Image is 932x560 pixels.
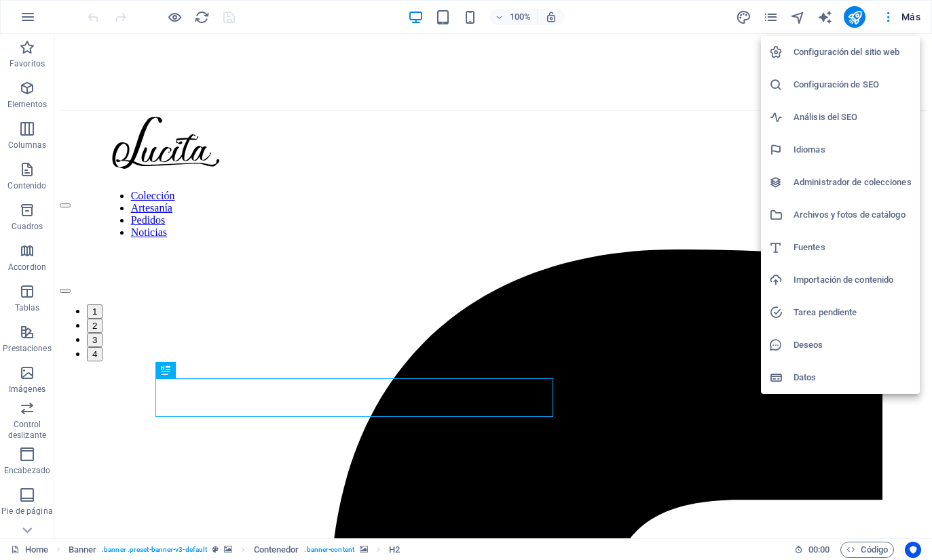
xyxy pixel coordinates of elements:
[33,313,48,327] button: 4
[794,207,912,223] h6: Archivos y fotos de catálogo
[33,271,48,285] button: 1
[794,109,912,125] h6: Análisis del SEO
[33,299,48,313] button: 3
[794,337,912,353] h6: Deseos
[794,44,912,60] h6: Configuración del sitio web
[794,174,912,191] h6: Administrador de colecciones
[794,272,912,288] h6: Importación de contenido
[794,142,912,158] h6: Idiomas
[33,285,48,299] button: 2
[794,239,912,256] h6: Fuentes
[794,304,912,321] h6: Tarea pendiente
[794,369,912,386] h6: Datos
[794,77,912,93] h6: Configuración de SEO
